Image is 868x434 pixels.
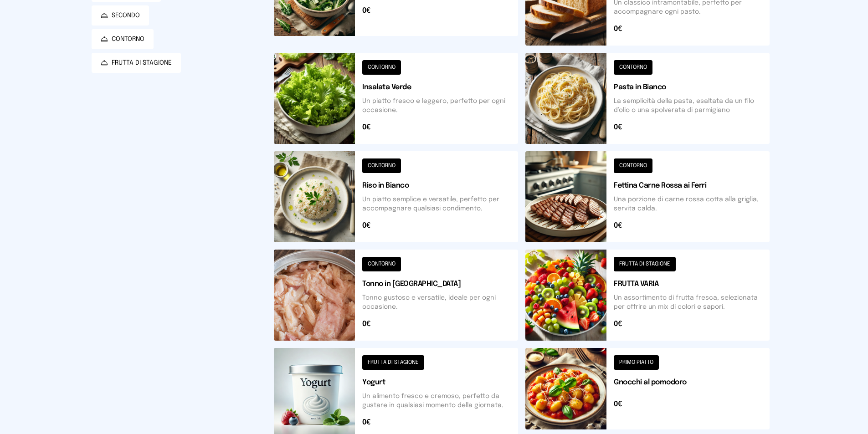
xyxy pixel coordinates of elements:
span: SECONDO [112,11,140,20]
button: SECONDO [92,5,149,26]
button: CONTORNO [92,29,154,49]
span: CONTORNO [112,35,144,44]
button: FRUTTA DI STAGIONE [92,53,181,73]
span: FRUTTA DI STAGIONE [112,58,172,67]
